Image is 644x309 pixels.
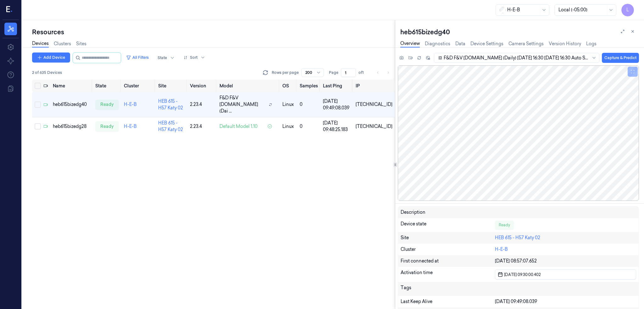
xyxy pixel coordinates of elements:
span: F&D F&V [DOMAIN_NAME] (Dai ... [219,95,266,114]
th: State [93,80,121,92]
a: Clusters [54,41,71,47]
div: Ready [495,221,514,229]
th: Cluster [121,80,156,92]
p: linux [282,101,295,108]
a: H-E-B [124,124,137,129]
a: Camera Settings [508,41,544,47]
div: [DATE] 09:49:08.039 [495,298,636,305]
th: Site [156,80,187,92]
span: [DATE] 09:30:00.402 [503,272,541,278]
span: Page [329,70,338,75]
div: Last Keep Alive [401,298,495,305]
div: [DATE] 09:49:08.039 [323,98,351,111]
button: Capture & Predict [602,53,639,63]
button: Add Device [32,52,70,63]
a: HEB 615 - H57 Katy 02 [158,120,183,132]
th: Samples [297,80,320,92]
a: Logs [586,41,597,47]
div: ready [95,121,119,131]
div: Cluster [401,246,495,253]
th: OS [280,80,297,92]
div: heb615bizedg40 [53,101,90,108]
a: Version History [549,41,581,47]
button: L [621,4,634,16]
p: Rows per page [272,70,299,75]
div: [DATE] 09:48:25.183 [323,120,351,133]
div: 0 [300,123,318,130]
button: Select all [35,83,41,89]
div: 0 [300,101,318,108]
button: Select row [35,102,41,108]
div: heb615bizedg40 [400,28,639,36]
a: H-E-B [495,246,508,252]
th: Version [187,80,217,92]
button: [DATE] 09:30:00.402 [495,269,636,279]
th: IP [353,80,395,92]
div: Site [401,235,495,241]
span: Default Model 1.10 [219,123,258,130]
a: Overview [400,40,420,47]
div: Resources [32,28,395,36]
div: First connected at [401,258,495,264]
div: [DATE] 08:57:07.652 [495,258,636,264]
span: 2 of 635 Devices [32,70,62,75]
th: Last Ping [320,80,353,92]
a: Diagnostics [425,41,450,47]
a: HEB 615 - H57 Katy 02 [158,98,183,111]
div: 2.23.4 [190,101,214,108]
div: [TECHNICAL_ID] [356,101,392,108]
nav: pagination [374,68,392,77]
p: linux [282,123,295,130]
div: 2.23.4 [190,123,214,130]
th: Name [50,80,93,92]
a: H-E-B [124,102,137,107]
a: Device Settings [470,41,503,47]
div: Device state [401,221,495,229]
div: Activation time [401,269,495,279]
span: of 1 [358,70,369,75]
a: HEB 615 - H57 Katy 02 [495,235,540,240]
div: Description [401,209,495,216]
a: Sites [76,41,86,47]
a: Data [455,41,465,47]
button: All Filters [124,52,151,63]
th: Model [217,80,280,92]
button: Select row [35,123,41,130]
div: ready [95,100,119,110]
div: [TECHNICAL_ID] [356,123,392,130]
div: Tags [401,284,495,293]
a: Devices [32,40,49,47]
div: heb615bizedg28 [53,123,90,130]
